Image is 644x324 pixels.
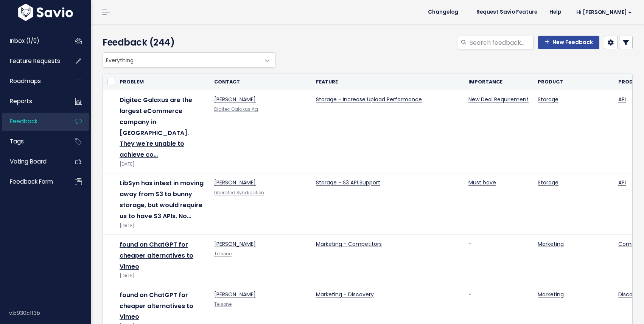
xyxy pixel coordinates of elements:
[316,96,422,103] a: Storage - Increase Upload Performance
[214,301,232,307] a: Telsone
[214,251,232,257] a: Telsone
[120,179,204,220] a: LibSyn has intest in moving away from S3 to bunny storage, but would require us to have S3 APIs. No…
[120,222,205,230] div: [DATE]
[311,74,464,90] th: Feature
[464,235,533,285] td: -
[2,133,63,150] a: Tags
[120,272,205,280] div: [DATE]
[543,6,567,18] a: Help
[576,9,632,15] span: Hi [PERSON_NAME]
[316,179,380,186] a: Storage - S3 API Support
[538,179,558,186] a: Storage
[618,179,626,186] a: API
[2,93,63,110] a: Reports
[428,9,458,15] span: Changelog
[464,74,533,90] th: Importance
[10,137,24,145] span: Tags
[214,190,264,196] a: Liberated Syndication
[210,74,311,90] th: Contact
[103,53,260,67] span: Everything
[470,6,543,18] a: Request Savio Feature
[533,74,614,90] th: Product
[567,6,638,18] a: Hi [PERSON_NAME]
[10,57,60,65] span: Feature Requests
[618,96,626,103] a: API
[316,240,382,248] a: Marketing - Competitors
[214,179,256,186] a: [PERSON_NAME]
[10,97,32,105] span: Reports
[538,291,564,298] a: Marketing
[538,36,599,49] a: New Feedback
[120,160,205,168] div: [DATE]
[2,52,63,70] a: Feature Requests
[2,32,63,50] a: Inbox (1/0)
[214,106,258,112] a: Digitec Galaxus Ag
[538,240,564,248] a: Marketing
[10,178,53,186] span: Feedback form
[2,72,63,90] a: Roadmaps
[468,179,496,186] a: Must have
[10,37,39,45] span: Inbox (1/0)
[214,291,256,298] a: [PERSON_NAME]
[468,96,529,103] a: New Deal Requirement
[120,96,192,159] a: Digitec Galaxus are the largest eCommerce company in [GEOGRAPHIC_DATA]. They we're unable to achi...
[2,153,63,170] a: Voting Board
[103,36,272,49] h4: Feedback (244)
[214,96,256,103] a: [PERSON_NAME]
[2,113,63,130] a: Feedback
[469,36,534,49] input: Search feedback...
[316,291,374,298] a: Marketing - Discovery
[120,240,193,271] a: found on ChatGPT for cheaper alternatives to Vimeo
[214,240,256,248] a: [PERSON_NAME]
[10,117,37,125] span: Feedback
[9,303,91,323] div: v.b930c1f3b
[10,77,41,85] span: Roadmaps
[115,74,210,90] th: Problem
[120,291,193,321] a: found on ChatGPT for cheaper alternatives to Vimeo
[538,96,558,103] a: Storage
[103,52,275,68] span: Everything
[10,157,47,165] span: Voting Board
[2,173,63,190] a: Feedback form
[16,4,75,21] img: logo-white.9d6f32f41409.svg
